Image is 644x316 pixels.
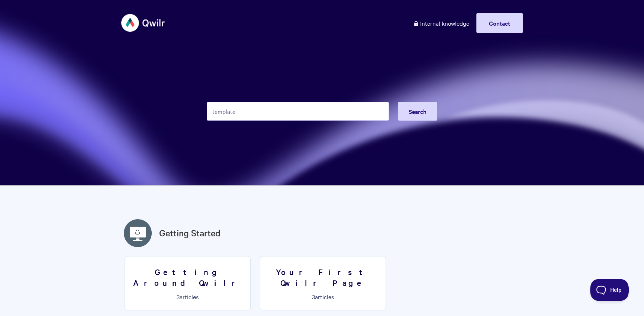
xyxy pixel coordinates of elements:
a: Internal knowledge [408,13,475,33]
a: Contact [476,13,523,33]
button: Search [398,102,437,121]
h3: Getting Around Qwilr [129,266,246,288]
span: 3 [312,293,315,301]
a: Getting Around Qwilr 3articles [125,256,251,310]
p: articles [129,293,246,300]
input: Search the knowledge base [207,102,389,121]
img: Qwilr Help Center [121,9,165,37]
iframe: Toggle Customer Support [590,279,629,301]
p: articles [265,293,381,300]
span: Search [409,107,426,115]
span: 3 [177,293,180,301]
a: Getting Started [159,226,220,240]
h3: Your First Qwilr Page [265,266,381,288]
a: Your First Qwilr Page 3articles [260,256,386,310]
